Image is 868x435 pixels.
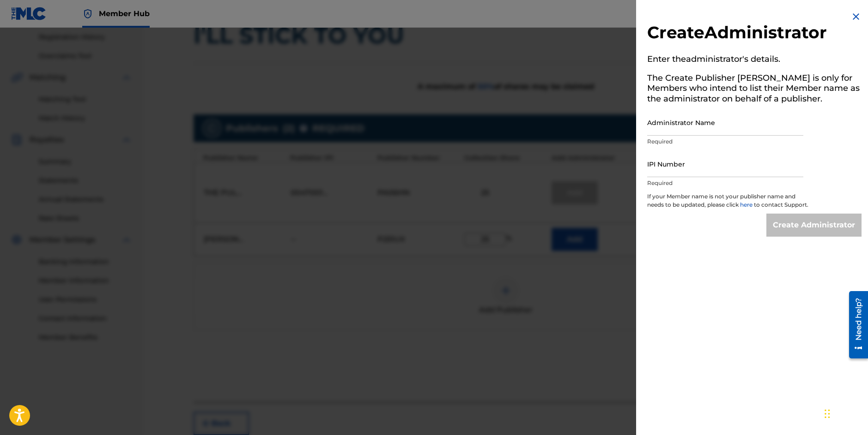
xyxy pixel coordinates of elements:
a: here [740,201,754,208]
h2: Create Administrator [647,22,862,46]
img: Top Rightsholder [82,8,93,19]
img: MLC Logo [11,7,47,20]
div: Drag [825,400,830,428]
h5: The Create Publisher [PERSON_NAME] is only for Members who intend to list their Member name as th... [647,70,862,110]
p: If your Member name is not your publisher name and needs to be updated, please click to contact S... [647,192,809,214]
p: Required [647,137,803,146]
iframe: Chat Widget [822,391,868,435]
p: Required [647,179,803,187]
span: Member Hub [99,8,150,19]
iframe: Resource Center [842,287,868,363]
h5: Enter the administrator 's details. [647,51,862,70]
